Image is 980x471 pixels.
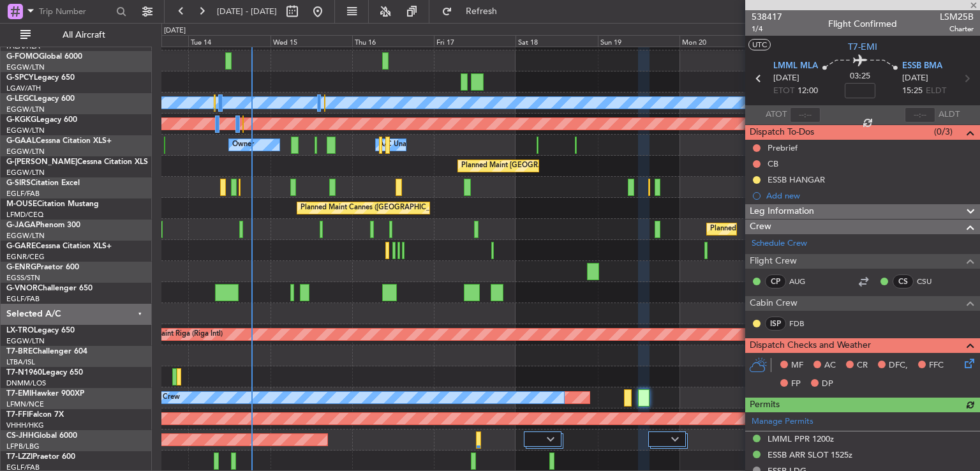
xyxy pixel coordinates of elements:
span: G-JAGA [6,221,36,229]
div: Mon 20 [679,35,761,47]
span: LMML MLA [773,60,818,73]
a: LGAV/ATH [6,84,41,93]
a: G-FOMOGlobal 6000 [6,53,82,61]
span: G-VNOR [6,285,38,292]
a: EGGW/LTN [6,105,45,114]
span: G-FOMO [6,53,39,61]
a: G-ENRGPraetor 600 [6,264,79,271]
span: ATOT [766,108,787,121]
div: Planned Maint [GEOGRAPHIC_DATA] ([GEOGRAPHIC_DATA]) [461,156,662,176]
a: EGLF/FAB [6,189,40,198]
div: CS [893,274,914,288]
span: T7-BRE [6,348,33,355]
button: UTC [748,39,771,50]
span: 03:25 [850,70,870,83]
a: T7-FFIFalcon 7X [6,411,64,419]
span: MF [791,359,803,372]
span: [DATE] [773,72,799,85]
a: T7-LZZIPraetor 600 [6,453,75,461]
div: ESSB HANGAR [768,174,825,185]
a: VHHH/HKG [6,421,44,430]
span: LSM25B [940,10,974,24]
div: Sun 19 [598,35,679,47]
span: M-OUSE [6,200,37,208]
div: Tue 14 [188,35,270,47]
a: EGGW/LTN [6,147,45,156]
div: Prebrief [768,142,798,153]
a: EGGW/LTN [6,126,45,135]
span: AC [824,359,836,372]
a: T7-EMIHawker 900XP [6,390,84,398]
span: ELDT [926,85,946,98]
span: Flight Crew [750,254,797,269]
a: G-KGKGLegacy 600 [6,116,77,124]
img: arrow-gray.svg [671,437,679,442]
a: EGNR/CEG [6,252,45,262]
div: Flight Confirmed [828,17,897,31]
span: 15:25 [902,85,923,98]
span: G-GAAL [6,137,36,145]
span: G-KGKG [6,116,36,124]
a: G-JAGAPhenom 300 [6,221,80,229]
span: FP [791,378,801,391]
a: G-VNORChallenger 650 [6,285,93,292]
span: Refresh [455,7,509,16]
span: CR [857,359,868,372]
a: EGGW/LTN [6,168,45,177]
a: EGGW/LTN [6,63,45,72]
a: G-[PERSON_NAME]Cessna Citation XLS [6,158,148,166]
a: G-LEGCLegacy 600 [6,95,75,103]
span: G-SIRS [6,179,31,187]
div: Fri 17 [434,35,516,47]
span: [DATE] - [DATE] [217,6,277,17]
a: EGLF/FAB [6,294,40,304]
span: Charter [940,24,974,34]
span: DP [822,378,833,391]
div: A/C Unavailable [379,135,432,154]
div: Sat 18 [516,35,597,47]
span: ALDT [939,108,960,121]
a: T7-BREChallenger 604 [6,348,87,355]
div: CP [765,274,786,288]
div: [DATE] [164,26,186,36]
span: T7-N1960 [6,369,42,377]
span: G-LEGC [6,95,34,103]
a: G-SIRSCitation Excel [6,179,80,187]
a: EGSS/STN [6,273,40,283]
span: ESSB BMA [902,60,942,73]
span: G-ENRG [6,264,36,271]
a: CSU [917,276,946,287]
span: DFC, [889,359,908,372]
div: Add new [766,190,974,201]
a: LFPB/LBG [6,442,40,451]
a: EGGW/LTN [6,336,45,346]
span: (0/3) [934,125,953,138]
span: 1/4 [752,24,782,34]
div: Wed 15 [271,35,352,47]
a: DNMM/LOS [6,378,46,388]
a: G-GAALCessna Citation XLS+ [6,137,112,145]
img: arrow-gray.svg [547,437,554,442]
span: [DATE] [902,72,928,85]
div: ISP [765,317,786,331]
a: G-SPCYLegacy 650 [6,74,75,82]
a: CS-JHHGlobal 6000 [6,432,77,440]
span: ETOT [773,85,794,98]
span: Cabin Crew [750,296,798,311]
a: T7-N1960Legacy 650 [6,369,83,377]
div: No Crew [151,388,180,407]
div: Planned Maint [GEOGRAPHIC_DATA] ([GEOGRAPHIC_DATA]) [710,220,911,239]
a: M-OUSECitation Mustang [6,200,99,208]
span: G-SPCY [6,74,34,82]
button: All Aircraft [14,25,138,45]
span: Dispatch Checks and Weather [750,338,871,353]
a: LFMN/NCE [6,400,44,409]
input: Trip Number [39,2,112,21]
a: FDB [789,318,818,329]
span: Leg Information [750,204,814,219]
span: G-GARE [6,243,36,250]
div: Planned Maint Cannes ([GEOGRAPHIC_DATA]) [301,198,452,218]
a: LTBA/ISL [6,357,35,367]
span: T7-FFI [6,411,29,419]
div: Owner [232,135,254,154]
